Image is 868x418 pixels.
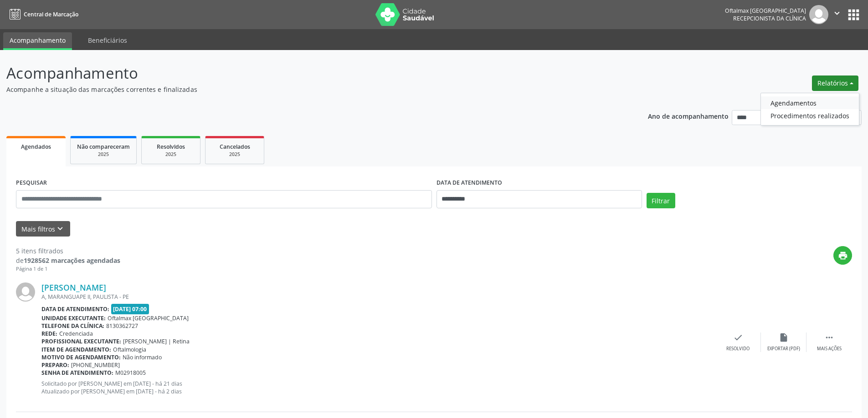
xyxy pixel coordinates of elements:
[812,76,858,91] button: Relatórios
[16,246,120,256] div: 5 itens filtrados
[24,10,78,18] span: Central de Marcação
[24,256,120,265] strong: 1928562 marcações agendadas
[113,346,146,353] span: Oftalmologia
[809,5,828,24] img: img
[6,62,605,85] p: Acompanhamento
[16,176,47,190] label: PESQUISAR
[761,96,859,109] a: Agendamentos
[41,330,57,337] b: Rede:
[3,32,72,50] a: Acompanhamento
[832,8,842,18] i: 
[59,330,93,337] span: Credenciada
[77,151,130,158] div: 2025
[212,151,257,158] div: 2025
[725,7,806,15] div: Oftalmax [GEOGRAPHIC_DATA]
[828,5,846,24] button: 
[726,346,750,352] div: Resolvido
[41,282,106,292] a: [PERSON_NAME]
[824,332,834,342] i: 
[648,110,729,121] p: Ano de acompanhamento
[157,143,185,151] span: Resolvidos
[6,7,78,22] a: Central de Marcação
[41,322,104,330] b: Telefone da clínica:
[16,265,120,273] div: Página 1 de 1
[41,337,121,345] b: Profissional executante:
[41,346,111,353] b: Item de agendamento:
[16,256,120,265] div: de
[55,224,65,234] i: keyboard_arrow_down
[761,109,859,122] a: Procedimentos realizados
[123,337,190,345] span: [PERSON_NAME] | Retina
[779,332,789,342] i: insert_drive_file
[77,143,130,151] span: Não compareceram
[16,221,70,237] button: Mais filtroskeyboard_arrow_down
[733,332,743,342] i: check
[41,314,106,322] b: Unidade executante:
[833,246,852,265] button: print
[437,176,502,190] label: DATA DE ATENDIMENTO
[817,346,842,352] div: Mais ações
[108,314,189,322] span: Oftalmax [GEOGRAPHIC_DATA]
[115,369,146,377] span: M02918005
[647,193,675,208] button: Filtrar
[106,322,138,330] span: 8130362727
[41,380,715,395] p: Solicitado por [PERSON_NAME] em [DATE] - há 21 dias Atualizado por [PERSON_NAME] em [DATE] - há 2...
[767,346,800,352] div: Exportar (PDF)
[41,293,715,301] div: A, MARANGUAPE II, PAULISTA - PE
[220,143,250,151] span: Cancelados
[111,304,149,314] span: [DATE] 07:00
[41,361,69,369] b: Preparo:
[148,151,194,158] div: 2025
[838,251,848,261] i: print
[21,143,51,151] span: Agendados
[6,85,605,94] p: Acompanhe a situação das marcações correntes e finalizadas
[846,7,862,23] button: apps
[16,282,35,302] img: img
[41,369,113,377] b: Senha de atendimento:
[71,361,120,369] span: [PHONE_NUMBER]
[760,93,859,126] ul: Relatórios
[123,353,162,361] span: Não informado
[41,353,121,361] b: Motivo de agendamento:
[733,15,806,22] span: Recepcionista da clínica
[82,32,134,48] a: Beneficiários
[41,305,109,313] b: Data de atendimento:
